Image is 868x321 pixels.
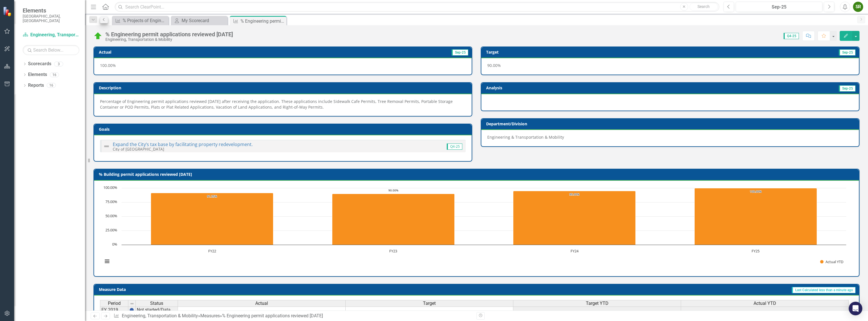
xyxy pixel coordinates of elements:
img: 8DAGhfEEPCf229AAAAAElFTkSuQmCC [130,301,134,306]
div: 3 [54,62,63,66]
span: Target [423,301,436,306]
h3: Measure Data [99,287,322,292]
path: FY24, 95. Actual YTD. [513,191,636,245]
div: Engineering, Transportation & Mobility [105,37,233,42]
path: FY25, 100. Actual YTD. [695,188,817,245]
a: Measures [200,313,220,318]
a: Engineering, Transportation & Mobility [23,32,79,38]
span: Sep-25 [839,49,856,56]
small: City of [GEOGRAPHIC_DATA] [113,146,164,152]
text: 50.00% [105,213,117,218]
img: Not Defined [103,143,110,150]
h3: Analysis [486,86,665,90]
text: FY24 [571,248,579,254]
span: Elements [23,7,79,14]
a: Elements [28,71,47,78]
span: 90.00% [487,63,501,68]
text: 75.00% [105,199,117,204]
span: 100.00% [100,63,116,68]
h3: Target [486,50,641,54]
text: 25.00% [105,227,117,233]
div: 16 [47,83,56,88]
img: ClearPoint Strategy [3,7,13,16]
button: Show Actual YTD [820,259,844,264]
h3: % Building permit applications reviewed [DATE] [99,172,856,176]
svg: Interactive chart [100,185,849,270]
div: Open Intercom Messenger [849,302,862,315]
h3: Actual [99,50,254,54]
span: Percentage of Engineering permit applications reviewed [DATE] after receiving the application. Th... [100,99,453,110]
a: My Scorecard [172,17,226,24]
path: FY22, 91.25. Actual YTD. [151,193,273,245]
span: Engineering & Transportation & Mobility [487,134,564,140]
a: % Projects of Engineering Division projects completed or under construction within two (2) years ... [113,17,167,24]
text: 91.25% [207,194,217,198]
button: View chart menu, Chart [103,257,111,265]
div: Chart. Highcharts interactive chart. [100,185,853,270]
span: Search [697,4,710,9]
a: Engineering, Transportation & Mobility [122,313,198,318]
text: FY23 [389,248,397,254]
span: Q4-25 [784,33,799,39]
div: 16 [50,72,59,77]
span: Q4-25 [447,143,462,150]
div: % Engineering permit applications reviewed [DATE] [105,31,233,37]
button: Search [690,3,718,11]
div: My Scorecard [182,17,226,24]
div: » » [114,313,472,319]
span: Status [150,301,163,306]
text: 95.00% [569,192,579,196]
h3: Goals [99,127,469,131]
input: Search Below... [23,45,79,55]
a: Reports [28,82,44,89]
div: Sep-25 [738,4,820,10]
span: Period [108,301,121,306]
a: Expand the City’s tax base by facilitating property redevelopment. [113,141,253,147]
text: 100.00% [103,185,117,190]
h3: Department/Division [486,122,856,126]
text: FY25 [752,248,760,254]
input: Search ClearPoint... [115,2,719,12]
h3: Description [99,86,469,90]
span: Target YTD [586,301,609,306]
path: FY23, 90. Actual YTD. [332,194,455,245]
button: Sep-25 [736,2,822,12]
text: 100.00% [750,189,761,193]
a: Scorecards [28,61,51,67]
span: Sep-25 [452,49,468,56]
text: FY22 [208,248,216,254]
button: SR [853,2,863,12]
span: Actual [255,301,268,306]
div: % Engineering permit applications reviewed [DATE] [222,313,323,318]
div: % Projects of Engineering Division projects completed or under construction within two (2) years ... [123,17,167,24]
img: On Track (80% or higher) [93,31,103,41]
img: BgCOk07PiH71IgAAAABJRU5ErkJggg== [129,308,134,312]
span: Last Calculated less than a minute ago [792,287,856,293]
td: Not started/Data not yet available [136,307,178,313]
small: [GEOGRAPHIC_DATA], [GEOGRAPHIC_DATA] [23,14,79,23]
td: FY 2019 [100,307,128,313]
span: Actual YTD [754,301,776,306]
text: 0% [112,242,117,247]
div: % Engineering permit applications reviewed [DATE] [241,18,285,25]
text: 90.00% [388,188,398,192]
span: Sep-25 [839,85,856,92]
